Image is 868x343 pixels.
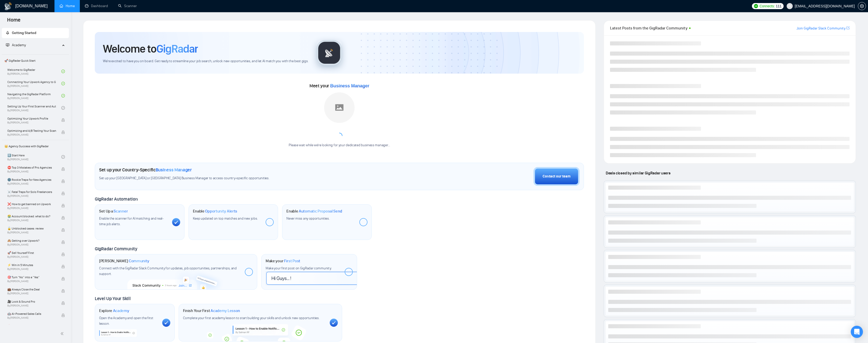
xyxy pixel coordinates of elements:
[61,155,65,159] span: check-circle
[610,25,688,31] span: Latest Posts from the GigRadar Community
[6,31,9,35] span: rocket
[7,151,61,162] a: 1️⃣ Start HereBy[PERSON_NAME]
[286,143,393,148] div: Please wait while we're looking for your dedicated business manager...
[284,258,300,264] span: First Post
[788,4,791,8] span: user
[2,28,69,38] li: Getting Started
[193,209,237,214] h1: Enable
[99,316,153,326] span: Open the Academy and open the first lesson.
[7,299,56,304] span: 🎥 Look & Sound Pro
[61,228,65,232] span: lock
[61,82,65,85] span: check-circle
[99,176,387,181] span: Set up your [GEOGRAPHIC_DATA] or [GEOGRAPHIC_DATA] Business Manager to access country-specific op...
[61,106,65,110] span: check-circle
[7,202,56,207] span: ❌ How to get banned on Upwork
[156,42,198,56] span: GigRadar
[7,263,56,268] span: ⚡ Win in 5 Minutes
[858,2,866,10] button: setting
[61,216,65,220] span: lock
[118,4,137,8] a: searchScanner
[129,258,149,264] span: Community
[7,207,56,210] span: By [PERSON_NAME]
[7,121,56,124] span: By [PERSON_NAME]
[193,216,258,221] span: Keep updated on top matches and new jobs.
[7,189,56,194] span: ☠️ Fatal Traps for Solo Freelancers
[797,26,845,31] a: Join GigRadar Slack Community
[7,78,61,89] a: Connecting Your Upwork Agency to GigRadarBy[PERSON_NAME]
[95,296,131,301] span: Level Up Your Skill
[7,304,56,307] span: By [PERSON_NAME]
[7,66,61,77] a: Welcome to GigRadarBy[PERSON_NAME]
[99,266,237,276] span: Connect with the GigRadar Slack Community for updates, job opportunities, partnerships, and support.
[2,56,68,66] span: 🚀 GigRadar Quick Start
[7,268,56,271] span: By [PERSON_NAME]
[114,209,128,214] span: Scanner
[6,43,9,47] span: fund-projection-screen
[205,209,237,214] span: Opportunity Alerts
[7,243,56,246] span: By [PERSON_NAME]
[7,133,56,136] span: By [PERSON_NAME]
[7,287,56,292] span: 💼 Always Close the Deal
[324,92,355,123] img: placeholder.png
[7,165,56,170] span: ⛔ Top 3 Mistakes of Pro Agencies
[7,311,56,316] span: 🤖 AI-Powered Sales Calls
[61,204,65,207] span: lock
[61,253,65,256] span: lock
[61,70,65,73] span: check-circle
[309,83,369,89] span: Meet your
[61,314,65,317] span: lock
[61,167,65,171] span: lock
[99,167,192,173] h1: Set up your Country-Specific
[60,331,65,336] span: double-left
[7,177,56,182] span: 🌚 Rookie Traps for New Agencies
[846,26,849,30] span: export
[85,4,108,8] a: dashboardDashboard
[858,4,866,8] a: setting
[7,90,61,101] a: Navigating the GigRadar PlatformBy[PERSON_NAME]
[95,196,138,202] span: GigRadar Automation
[61,301,65,305] span: lock
[61,265,65,268] span: lock
[299,209,342,214] span: Automatic Proposal Send
[7,292,56,295] span: By [PERSON_NAME]
[266,258,300,264] h1: Make your
[99,216,163,226] span: Enable the scanner for AI matching and real-time job alerts.
[533,167,580,186] button: Contact our team
[776,3,781,9] span: 111
[95,246,137,252] span: GigRadar Community
[99,258,149,264] h1: [PERSON_NAME]
[286,216,329,221] span: Never miss any opportunities.
[7,102,61,113] a: Setting Up Your First Scanner and Auto-BidderBy[PERSON_NAME]
[61,130,65,134] span: lock
[7,128,56,133] span: Optimizing and A/B Testing Your Scanner for Better Results
[61,277,65,281] span: lock
[7,194,56,198] span: By [PERSON_NAME]
[317,40,342,66] img: gigradar-logo.png
[7,219,56,222] span: By [PERSON_NAME]
[127,266,225,290] img: slackcommunity-bg.png
[61,240,65,244] span: lock
[3,16,25,27] span: Home
[99,308,129,313] h1: Explore
[266,266,331,270] span: Make your first post on GigRadar community.
[156,167,192,173] span: Business Manager
[99,209,128,214] h1: Set Up a
[61,179,65,183] span: lock
[12,31,36,35] span: Getting Started
[61,289,65,293] span: lock
[7,280,56,283] span: By [PERSON_NAME]
[604,169,672,177] span: Deals closed by similar GigRadar users
[61,118,65,122] span: lock
[7,214,56,219] span: 😭 Account blocked: what to do?
[183,316,320,320] span: Complete your first academy lesson to start building your skills and unlock new opportunities.
[7,250,56,255] span: 🚀 Sell Yourself First
[543,174,570,179] div: Contact our team
[60,4,75,8] a: homeHome
[286,209,342,214] h1: Enable
[7,182,56,185] span: By [PERSON_NAME]
[7,316,56,319] span: By [PERSON_NAME]
[7,170,56,173] span: By [PERSON_NAME]
[4,2,12,10] img: logo
[851,326,863,338] div: Open Intercom Messenger
[7,116,56,121] span: Optimizing Your Upwork Profile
